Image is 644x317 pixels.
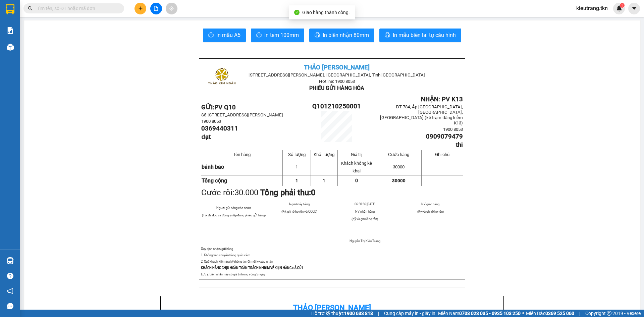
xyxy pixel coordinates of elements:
[234,188,258,197] span: 30.000
[393,31,456,39] span: In mẫu biên lai tự cấu hình
[289,202,310,206] span: Người lấy hàng
[312,103,361,110] span: Q101210250001
[28,6,33,11] span: search
[393,164,405,169] span: 30000
[202,177,227,184] strong: Tổng cộng
[459,311,521,316] strong: 0708 023 035 - 0935 103 250
[443,127,463,132] span: 1900 8053
[314,152,334,157] span: Khối lượng
[249,72,425,77] span: [STREET_ADDRESS][PERSON_NAME]. [GEOGRAPHIC_DATA], Tỉnh [GEOGRAPHIC_DATA]
[616,5,622,11] img: icon-new-feature
[296,178,298,183] span: 1
[288,152,306,157] span: Số lượng
[438,310,521,317] span: Miền Nam
[202,213,266,217] span: (Tôi đã đọc và đồng ý nộp đúng phiếu gửi hàng)
[579,310,580,317] span: |
[417,210,444,213] span: (Ký và ghi rõ họ tên)
[294,10,300,15] span: check-circle
[545,311,574,316] strong: 0369 525 060
[150,3,162,14] button: file-add
[201,247,233,251] span: Quy định nhận/gửi hàng
[7,257,14,264] img: warehouse-icon
[296,164,298,169] span: 1
[7,44,14,51] img: warehouse-icon
[201,133,210,141] span: đạt
[350,239,380,243] span: Nguyễn Thị Kiều Trang
[315,32,320,39] span: printer
[201,188,316,197] span: Cước rồi:
[526,310,574,317] span: Miền Bắc
[323,178,325,183] span: 1
[631,5,637,11] span: caret-down
[216,31,240,39] span: In mẫu A5
[293,304,371,312] b: Thảo [PERSON_NAME]
[392,178,406,183] span: 30000
[379,29,461,42] button: printerIn mẫu biên lai tự cấu hình
[571,4,613,12] span: kieutrang.tkn
[201,112,283,117] span: Số [STREET_ADDRESS][PERSON_NAME]
[323,31,369,39] span: In biên nhận 80mm
[201,253,250,257] span: 1. Không vân chuyển hàng quốc cấm
[309,29,374,42] button: printerIn biên nhận 80mm
[456,141,463,149] span: thi
[169,6,174,11] span: aim
[8,8,42,42] img: logo.jpg
[281,210,317,213] span: (Ký, ghi rõ họ tên và CCCD)
[302,10,350,15] span: Giao hàng thành công.
[216,206,251,210] span: Người gửi hàng xác nhận
[201,119,221,124] span: 1900 8053
[202,164,224,170] span: bánh bao
[63,16,280,25] li: [STREET_ADDRESS][PERSON_NAME]. [GEOGRAPHIC_DATA], Tỉnh [GEOGRAPHIC_DATA]
[304,64,370,71] span: THẢO [PERSON_NAME]
[135,3,146,14] button: plus
[154,6,158,11] span: file-add
[8,49,61,60] b: GỬI : PV K13
[352,217,378,221] span: (Ký và ghi rõ họ tên)
[344,311,373,316] strong: 1900 633 818
[6,4,14,14] img: logo-vxr
[7,303,13,309] span: message
[388,152,409,157] span: Cước hàng
[7,288,13,294] span: notification
[201,104,236,111] strong: GỬI:
[251,29,304,42] button: printerIn tem 100mm
[607,311,611,316] span: copyright
[341,161,372,173] span: Khách không kê khai
[309,85,364,91] span: PHIẾU GỬI HÀNG HÓA
[435,152,449,157] span: Ghi chú
[63,25,280,33] li: Hotline: 1900 8153
[621,3,623,8] span: 1
[351,152,362,157] span: Giá trị
[355,178,358,183] span: 0
[138,6,143,11] span: plus
[264,31,299,39] span: In tem 100mm
[378,310,379,317] span: |
[201,272,265,276] span: Lưu ý: biên nhận này có giá trị trong vòng 5 ngày
[233,152,251,157] span: Tên hàng
[201,125,238,132] span: 0369440311
[203,29,246,42] button: printerIn mẫu A5
[311,188,316,197] span: 0
[201,260,273,263] span: 2. Quý khách kiểm tra kỹ thông tin rồi mới ký xác nhận
[355,202,375,206] span: 06:50:36 [DATE]
[7,27,14,34] img: solution-icon
[522,312,524,315] span: ⚪️
[380,104,463,125] span: ĐT 784, Ấp [GEOGRAPHIC_DATA], [GEOGRAPHIC_DATA], [GEOGRAPHIC_DATA] (kế trạm đăng kiểm K13)
[384,310,436,317] span: Cung cấp máy in - giấy in:
[205,61,238,94] img: logo
[385,32,390,39] span: printer
[620,3,625,8] sup: 1
[208,32,214,39] span: printer
[355,210,375,213] span: NV nhận hàng
[319,79,355,84] span: Hotline: 1900 8053
[426,133,463,140] span: 0909079479
[214,104,236,111] span: PV Q10
[421,202,439,206] span: NV giao hàng
[37,5,116,12] input: Tìm tên, số ĐT hoặc mã đơn
[166,3,177,14] button: aim
[421,96,463,103] span: NHẬN: PV K13
[7,273,13,279] span: question-circle
[201,266,303,270] strong: KHÁCH HÀNG CHỊU HOÀN TOÀN TRÁCH NHIỆM VỀ KIỆN HÀNG ĐÃ GỬI
[260,188,316,197] strong: Tổng phải thu:
[256,32,262,39] span: printer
